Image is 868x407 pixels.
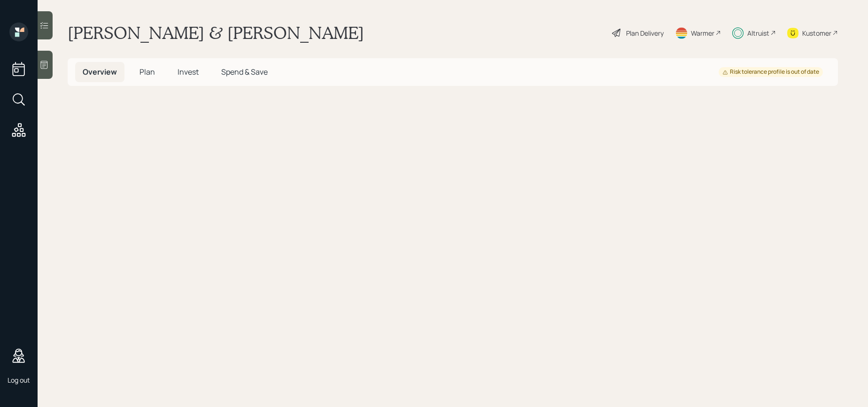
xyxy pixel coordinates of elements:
[747,28,769,38] div: Altruist
[83,67,117,77] span: Overview
[691,28,714,38] div: Warmer
[8,376,30,384] div: Log out
[68,23,364,43] h1: [PERSON_NAME] & [PERSON_NAME]
[626,28,664,38] div: Plan Delivery
[139,67,155,77] span: Plan
[802,28,831,38] div: Kustomer
[221,67,268,77] span: Spend & Save
[722,68,819,76] div: Risk tolerance profile is out of date
[178,67,199,77] span: Invest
